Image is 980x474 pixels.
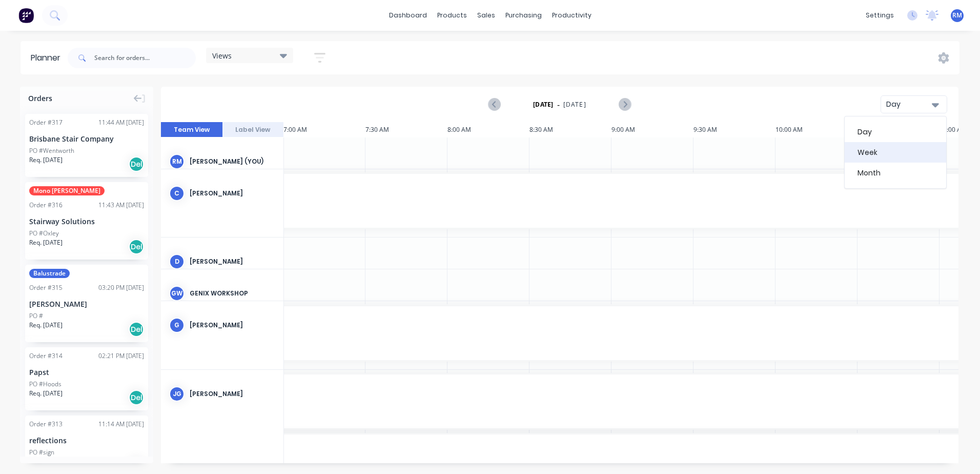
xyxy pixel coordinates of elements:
[98,201,144,210] div: 11:43 AM [DATE]
[563,100,586,109] span: [DATE]
[29,435,144,446] div: reflections
[94,48,196,68] input: Search for orders...
[775,122,857,137] div: 10:00 AM
[98,118,144,127] div: 11:44 AM [DATE]
[161,122,222,137] button: Team View
[611,122,693,137] div: 9:00 AM
[29,269,70,278] span: Balustrade
[129,239,144,254] div: Del
[29,311,43,321] div: PO #
[29,146,74,155] div: PO #Wentworth
[29,186,105,195] span: Mono [PERSON_NAME]
[169,286,185,301] div: GW
[98,283,144,292] div: 03:20 PM [DATE]
[861,8,899,23] div: settings
[489,98,501,111] button: Previous page
[98,351,144,361] div: 02:21 PM [DATE]
[529,122,611,137] div: 8:30 AM
[472,8,500,23] div: sales
[886,99,933,110] div: Day
[222,122,284,137] button: Label View
[28,93,52,104] span: Orders
[29,216,144,227] div: Stairway Solutions
[129,322,144,337] div: Del
[619,98,630,111] button: Next page
[365,122,447,137] div: 7:30 AM
[29,299,144,309] div: [PERSON_NAME]
[845,163,946,183] div: Month
[212,50,232,61] span: Views
[98,420,144,429] div: 11:14 AM [DATE]
[557,98,560,111] span: -
[29,238,63,247] span: Req. [DATE]
[283,122,365,137] div: 7:00 AM
[169,318,185,333] div: G
[29,367,144,378] div: Papst
[29,155,63,165] span: Req. [DATE]
[29,351,63,361] div: Order # 314
[169,386,185,402] div: JG
[190,389,275,399] div: [PERSON_NAME]
[190,257,275,266] div: [PERSON_NAME]
[129,156,144,172] div: Del
[952,11,962,20] span: RM
[169,154,185,169] div: RM
[190,189,275,198] div: [PERSON_NAME]
[29,229,59,238] div: PO #Oxley
[31,52,66,64] div: Planner
[845,142,946,163] div: Week
[29,118,63,127] div: Order # 317
[447,122,529,137] div: 8:00 AM
[29,420,63,429] div: Order # 313
[190,321,275,330] div: [PERSON_NAME]
[533,100,554,109] strong: [DATE]
[29,283,63,292] div: Order # 315
[18,8,34,23] img: Factory
[845,122,946,142] div: Day
[29,389,63,398] span: Req. [DATE]
[432,8,472,23] div: products
[169,254,185,269] div: D
[29,380,62,389] div: PO #Hoods
[190,289,275,298] div: Genix Workshop
[169,186,185,201] div: C
[29,201,63,210] div: Order # 316
[693,122,775,137] div: 9:30 AM
[29,448,54,457] div: PO #sign
[547,8,597,23] div: productivity
[190,157,275,166] div: [PERSON_NAME] (You)
[129,390,144,405] div: Del
[29,321,63,330] span: Req. [DATE]
[29,133,144,144] div: Brisbane Stair Company
[384,8,432,23] a: dashboard
[881,95,947,113] button: Day
[500,8,547,23] div: purchasing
